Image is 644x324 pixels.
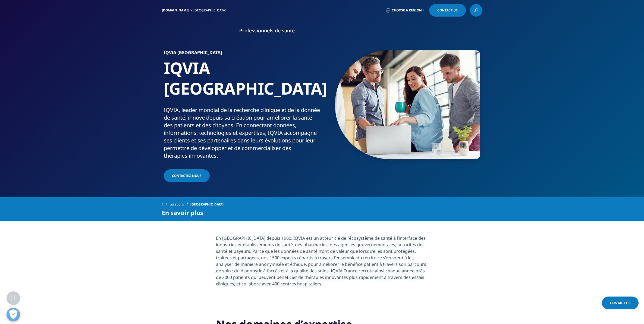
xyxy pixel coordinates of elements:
[610,301,630,305] span: Contact Us
[602,297,639,309] a: Contact Us
[392,8,422,13] span: Choose a Region
[193,8,228,13] div: [GEOGRAPHIC_DATA]
[162,209,203,216] span: En savoir plus
[7,308,20,321] button: Open Preferences
[164,106,320,160] div: IQVIA, leader mondial de la recherche clinique et de la donnée de santé, innove depuis sa créatio...
[437,9,458,12] span: Contact Us
[164,50,320,58] h6: IQVIA [GEOGRAPHIC_DATA]
[172,173,202,178] span: Contactez-nous
[164,169,210,182] a: Contactez-nous
[162,8,189,13] a: [DOMAIN_NAME]
[429,4,466,17] a: Contact Us
[169,200,190,209] a: Locations
[208,19,482,45] nav: Primary
[239,27,295,34] a: Professionnels de santé
[164,58,320,106] h1: IQVIA [GEOGRAPHIC_DATA]
[335,50,480,159] img: 081_casual-meeting-around-laptop.jpg
[190,200,224,209] span: [GEOGRAPHIC_DATA]
[216,235,426,287] span: En [GEOGRAPHIC_DATA] depuis 1960, IQVIA est un acteur clé de l’écosystème de santé à l’interface ...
